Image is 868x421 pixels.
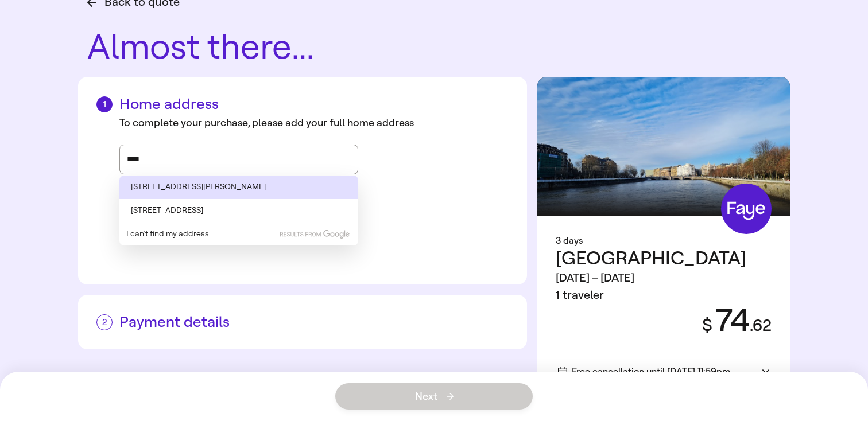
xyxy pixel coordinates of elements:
div: 74 [688,304,772,338]
span: $ [702,315,712,336]
span: [GEOGRAPHIC_DATA] [556,247,747,270]
span: Free cancellation until [DATE] 11:59pm [558,366,730,377]
h2: Home address [96,95,509,113]
div: 3 days [556,234,772,248]
h1: Almost there... [87,29,790,65]
button: I can’t find my address [126,229,209,239]
div: To complete your purchase, please add your full home address [119,115,509,131]
input: Street address, city, state [127,151,351,168]
li: [STREET_ADDRESS] [119,199,358,223]
div: 1 traveler [556,287,747,304]
div: [DATE] – [DATE] [556,270,747,287]
span: . 62 [750,316,772,335]
h2: Payment details [96,313,509,331]
li: [STREET_ADDRESS][PERSON_NAME] [119,176,358,199]
span: Next [415,391,454,401]
button: Next [335,383,533,410]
